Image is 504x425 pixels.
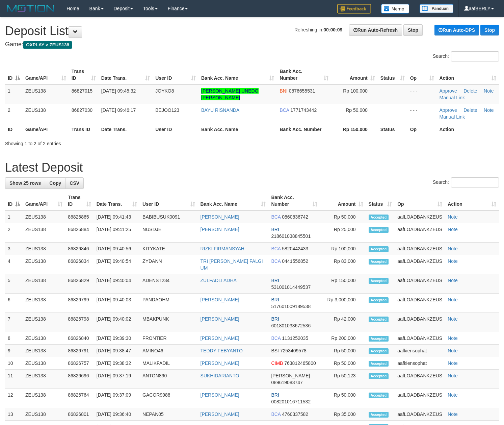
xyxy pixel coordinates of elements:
[440,114,465,120] a: Manual Link
[23,65,69,84] th: Game/API: activate to sort column ascending
[94,210,140,223] td: [DATE] 09:41:43
[23,332,65,345] td: ZEUS138
[65,243,94,255] td: 86826846
[65,294,94,313] td: 86826799
[271,380,302,385] span: Copy 089619083747 to clipboard
[140,332,197,345] td: FRONTIER
[282,335,308,341] span: Copy 1131252035 to clipboard
[201,214,239,220] a: [PERSON_NAME]
[5,3,56,14] img: MOTION_logo.png
[140,357,197,370] td: MALIKFADIL
[320,191,366,210] th: Amount: activate to sort column ascending
[155,88,174,94] span: JOYKO8
[271,335,281,341] span: BCA
[407,104,437,123] td: - - -
[440,95,465,100] a: Manual Link
[140,313,197,332] td: MBAKPUNK
[320,389,366,408] td: Rp 50,000
[271,233,311,239] span: Copy 218601038845501 to clipboard
[271,258,281,264] span: BCA
[5,357,23,370] td: 10
[463,88,477,94] a: Delete
[23,313,65,332] td: ZEUS138
[480,25,499,35] a: Stop
[140,345,197,357] td: AMINO46
[323,27,342,32] strong: 00:00:09
[451,51,499,61] input: Search:
[320,332,366,345] td: Rp 200,000
[381,4,409,14] img: Button%20Memo.svg
[320,223,366,243] td: Rp 25,000
[23,370,65,389] td: ZEUS138
[395,345,445,357] td: aafkiensophat
[69,65,99,84] th: Trans ID: activate to sort column ascending
[94,191,140,210] th: Date Trans.: activate to sort column ascending
[448,335,458,341] a: Note
[5,370,23,389] td: 11
[369,393,389,398] span: Accepted
[349,24,402,36] a: Run Auto-Refresh
[320,313,366,332] td: Rp 42,000
[5,123,23,135] th: ID
[284,360,316,366] span: Copy 763812465800 to clipboard
[201,348,243,353] a: TEDDY FEBYANTO
[94,389,140,408] td: [DATE] 09:37:09
[201,297,239,302] a: [PERSON_NAME]
[395,294,445,313] td: aafLOADBANKZEUS
[369,348,389,354] span: Accepted
[140,255,197,274] td: ZYDANN
[153,65,198,84] th: User ID: activate to sort column ascending
[320,243,366,255] td: Rp 100,000
[448,373,458,378] a: Note
[331,65,378,84] th: Amount: activate to sort column ascending
[407,123,437,135] th: Op
[23,408,65,421] td: ZEUS138
[23,274,65,294] td: ZEUS138
[5,191,23,210] th: ID: activate to sort column descending
[395,313,445,332] td: aafLOADBANKZEUS
[420,4,453,13] img: panduan.png
[277,123,331,135] th: Bank Acc. Number
[282,258,308,264] span: Copy 0441556852 to clipboard
[395,370,445,389] td: aafLOADBANKZEUS
[140,210,197,223] td: BABIBUSUK0091
[395,274,445,294] td: aafLOADBANKZEUS
[153,123,198,135] th: User ID
[395,223,445,243] td: aafLOADBANKZEUS
[140,223,197,243] td: NUSDJE
[395,332,445,345] td: aafLOADBANKZEUS
[448,411,458,417] a: Note
[271,411,281,417] span: BCA
[395,357,445,370] td: aafkiensophat
[23,191,65,210] th: Game/API: activate to sort column ascending
[271,373,310,378] span: [PERSON_NAME]
[94,332,140,345] td: [DATE] 09:39:30
[5,223,23,243] td: 2
[282,246,308,251] span: Copy 5820442433 to clipboard
[198,191,269,210] th: Bank Acc. Name: activate to sort column ascending
[94,255,140,274] td: [DATE] 09:40:54
[433,177,499,187] label: Search:
[201,392,239,398] a: [PERSON_NAME]
[65,210,94,223] td: 86826865
[484,107,494,113] a: Note
[395,191,445,210] th: Op: activate to sort column ascending
[140,191,197,210] th: User ID: activate to sort column ascending
[140,408,197,421] td: NEPAN05
[5,345,23,357] td: 9
[282,214,308,220] span: Copy 0860836742 to clipboard
[23,123,69,135] th: Game/API
[201,107,239,113] a: BAYU RISNANDA
[343,88,367,94] span: Rp 100,000
[5,274,23,294] td: 5
[437,123,499,135] th: Action
[70,180,79,186] span: CSV
[271,392,279,398] span: BRI
[448,278,458,283] a: Note
[268,191,320,210] th: Bank Acc. Number: activate to sort column ascending
[201,360,239,366] a: [PERSON_NAME]
[140,274,197,294] td: ADENST234
[395,255,445,274] td: aafLOADBANKZEUS
[99,65,153,84] th: Date Trans.: activate to sort column ascending
[294,27,342,32] span: Refreshing in:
